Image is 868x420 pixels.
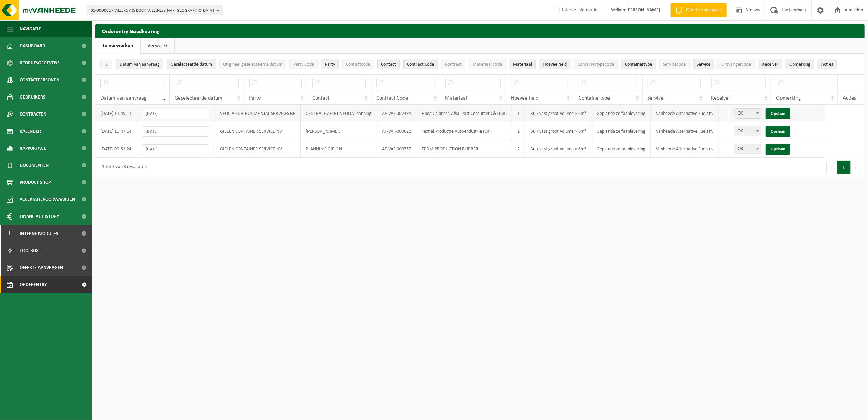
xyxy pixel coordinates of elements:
[20,106,46,123] span: Contracten
[20,157,49,174] span: Documenten
[441,59,465,69] button: ContractContract: Activate to sort
[539,59,570,69] button: HoeveelheidHoeveelheid: Activate to sort
[99,161,147,174] div: 1 tot 3 van 3 resultaten
[762,62,778,67] span: Receiver
[175,95,222,101] span: Geselecteerde datum
[116,59,163,69] button: Datum van aanvraagDatum van aanvraag: Activate to remove sorting
[445,62,462,67] span: Contract
[20,191,75,208] span: Acceptatievoorwaarden
[735,108,761,119] span: OK
[826,161,837,174] button: Previous
[509,59,536,69] button: MateriaalMateriaal: Activate to sort
[735,126,761,136] span: OK
[721,62,751,67] span: Ontvangercode
[621,59,656,69] button: ContainertypeContainertype: Activate to sort
[626,7,660,13] strong: [PERSON_NAME]
[735,109,761,118] span: OK
[325,62,335,67] span: Party
[120,62,160,67] span: Datum van aanvraag
[851,161,861,174] button: Next
[776,95,801,101] span: Opmerking
[91,5,214,16] span: 01-000001 - VILLEROY & BOCH WELLNESS NV - [GEOGRAPHIC_DATA]
[249,95,261,101] span: Party
[377,59,400,69] button: ContactContact: Activate to sort
[651,105,719,122] td: Vanheede Alternative Fuels nv
[20,37,45,55] span: Dashboard
[513,62,532,67] span: Materiaal
[512,140,525,158] td: 2
[735,144,761,154] span: OK
[215,140,301,158] td: GIELEN CONTAINER SERVICE NV
[525,105,591,122] td: Bulk vast groot volume > 6m³
[670,3,727,17] a: Offerte aanvragen
[20,140,46,157] span: Rapportage
[766,144,790,155] a: Opslaan
[100,59,112,69] button: IDID: Activate to sort
[95,122,137,140] td: [DATE] 10:47:14
[651,140,719,158] td: Vanheede Alternative Fuels nv
[223,62,282,67] span: Origineel geselecteerde datum
[141,38,174,54] a: Verwerkt
[786,59,814,69] button: OpmerkingOpmerking: Activate to sort
[525,140,591,158] td: Bulk vast groot volume > 6m³
[579,95,610,101] span: Containertype
[648,95,664,101] span: Service
[20,276,77,293] span: Orderentry Goedkeuring
[591,140,651,158] td: Geplande zelfaanlevering
[321,59,339,69] button: PartyParty: Activate to sort
[20,20,41,37] span: Navigatie
[416,140,512,158] td: EPDM PRODUCTION RUBBER
[818,59,837,69] button: Acties
[20,174,51,191] span: Product Shop
[735,126,761,136] span: OK
[766,108,790,119] a: Opslaan
[512,105,525,122] td: 1
[511,95,539,101] span: Hoeveelheid
[525,122,591,140] td: Bulk vast groot volume > 6m³
[543,62,567,67] span: Hoeveelheid
[346,62,370,67] span: Contactcode
[289,59,318,69] button: Party CodeParty Code: Activate to sort
[416,122,512,140] td: Textiel Productie Auto-industrie (CR)
[591,122,651,140] td: Geplande zelfaanlevering
[766,126,790,137] a: Opslaan
[376,95,408,101] span: Contract Code
[20,72,59,89] span: Contactpersonen
[95,38,140,54] a: Te verwerken
[697,62,710,67] span: Service
[20,208,59,225] span: Financial History
[171,62,212,67] span: Geselecteerde datum
[215,105,301,122] td: VEOLIA ENVIRONMENTAL SERVICES BE
[20,259,63,276] span: Offerte aanvragen
[473,62,502,67] span: Materiaal code
[167,59,216,69] button: Geselecteerde datumGeselecteerde datum: Activate to sort
[381,62,396,67] span: Contact
[625,62,652,67] span: Containertype
[735,144,761,154] span: OK
[104,62,109,67] span: ID
[95,24,865,37] h2: Orderentry Goedkeuring
[215,122,301,140] td: GIELEN CONTAINER SERVICE NV
[659,59,690,69] button: ServicecodeServicecode: Activate to sort
[20,89,45,106] span: Gebruikers
[377,140,416,158] td: AF-VAF-000757
[20,242,39,259] span: Toolbox
[87,5,223,15] button: 01-000001 - VILLEROY & BOCH WELLNESS NV - [GEOGRAPHIC_DATA]
[717,59,755,69] button: OntvangercodeOntvangercode: Activate to sort
[100,95,147,101] span: Datum van aanvraag
[219,59,286,69] button: Origineel geselecteerde datumOrigineel geselecteerde datum: Activate to sort
[789,62,810,67] span: Opmerking
[95,105,137,122] td: [DATE] 11:45:11
[312,95,329,101] span: Contact
[758,59,782,69] button: ReceiverReceiver: Activate to sort
[416,105,512,122] td: Hoog Calorisch Afval Post Consumer C&I (CR)
[651,122,719,140] td: Vanheede Alternative Fuels nv
[552,5,597,15] label: Interne informatie
[20,225,58,242] span: Interne modules
[293,62,314,67] span: Party Code
[591,105,651,122] td: Geplande zelfaanlevering
[20,123,41,140] span: Kalender
[574,59,618,69] button: ContainertypecodeContainertypecode: Activate to sort
[403,59,438,69] button: Contract CodeContract Code: Activate to sort
[843,95,856,101] span: Acties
